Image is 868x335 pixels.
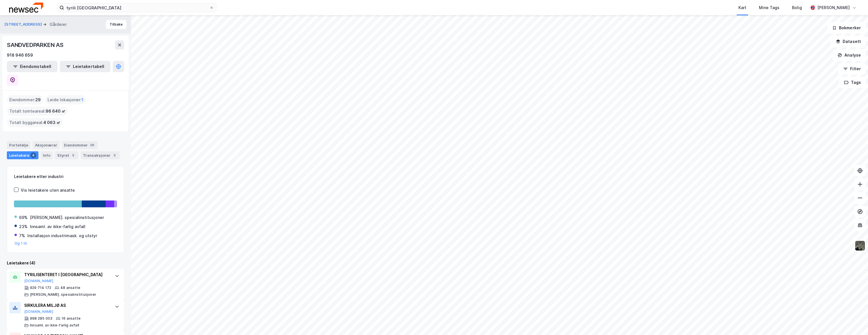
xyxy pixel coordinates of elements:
div: Info [41,151,53,159]
div: Innsaml. av ikke-farlig avfall [30,223,85,230]
button: Tags [839,77,866,88]
div: Kontrollprogram for chat [840,308,868,335]
div: Leietakere etter industri [14,173,117,180]
div: 3 [112,152,117,158]
iframe: Chat Widget [840,308,868,335]
div: Totalt tomteareal : [7,107,68,116]
div: [PERSON_NAME] [817,4,850,11]
div: 4 [30,152,36,158]
span: 96 640 ㎡ [46,108,65,115]
span: 29 [35,96,41,103]
div: Transaksjoner [81,151,120,159]
button: [STREET_ADDRESS] [5,22,43,27]
div: Leietakere (4) [7,260,124,266]
div: SIRKULERA MILJØ AS [24,302,109,309]
button: [DOMAIN_NAME] [24,279,54,283]
button: Datasett [831,36,866,47]
div: TYRILISENTERET I [GEOGRAPHIC_DATA] [24,271,109,278]
button: [DOMAIN_NAME] [24,309,54,314]
button: Leietakertabell [60,61,110,72]
div: 918 946 659 [7,52,33,59]
img: 9k= [855,240,865,251]
div: Kart [738,4,746,11]
div: Gårdeier [50,21,67,28]
span: 4 063 ㎡ [43,119,60,126]
div: Styret [55,151,78,159]
div: Leide lokasjoner : [45,95,86,104]
button: Eiendomstabell [7,61,58,72]
div: Innsaml. av ikke-farlig avfall [30,323,79,328]
div: 48 ansatte [60,286,80,290]
button: Filter [838,63,866,75]
div: Portefølje [7,141,30,149]
span: 1 [81,96,83,103]
div: 69% [19,214,28,221]
div: Installasjon industrimask. og utstyr [27,232,97,239]
input: Søk på adresse, matrikkel, gårdeiere, leietakere eller personer [64,3,209,12]
div: 5 [70,152,76,158]
div: Eiendommer : [7,95,43,104]
div: SANDVEDPARKEN AS [7,40,65,49]
div: [PERSON_NAME]. spesialinstitusjoner [30,214,104,221]
div: Leietakere [7,151,38,159]
div: 998 285 003 [30,316,52,321]
div: 29 [89,142,95,148]
button: Analyse [833,49,866,61]
button: Og 1 til [15,241,27,246]
div: Bolig [792,4,802,11]
div: Mine Tags [759,4,779,11]
div: Eiendommer [62,141,98,149]
div: Vis leietakere uten ansatte [21,187,75,194]
button: Tilbake [106,20,126,29]
div: 929 714 172 [30,286,51,290]
div: 16 ansatte [62,316,81,321]
div: [PERSON_NAME]. spesialinstitusjoner [30,292,96,297]
img: newsec-logo.f6e21ccffca1b3a03d2d.png [9,3,43,13]
div: Totalt byggareal : [7,118,63,127]
div: 7% [19,232,25,239]
div: 23% [19,223,28,230]
button: Bokmerker [827,22,866,34]
div: Aksjonærer [33,141,60,149]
